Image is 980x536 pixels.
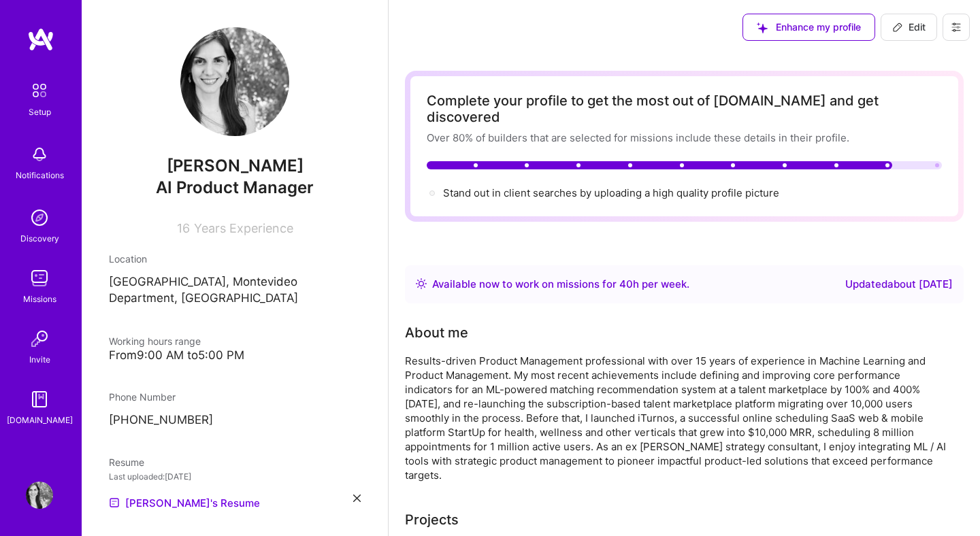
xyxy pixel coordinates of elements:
img: bell [26,141,53,168]
img: User Avatar [26,482,53,509]
div: Complete your profile to get the most out of [DOMAIN_NAME] and get discovered [427,93,942,125]
button: Enhance my profile [742,14,875,41]
div: Last uploaded: [DATE] [109,469,361,484]
div: Updated about [DATE] [845,276,953,292]
img: logo [27,27,54,52]
span: Enhance my profile [757,20,861,34]
div: Results-driven Product Management professional with over 15 years of experience in Machine Learni... [405,354,949,482]
i: icon Close [353,495,361,502]
img: Invite [26,325,53,352]
div: Discovery [20,231,59,246]
p: [PHONE_NUMBER] [109,412,361,429]
img: discovery [26,204,53,231]
span: Resume [109,456,144,468]
span: Working hours range [109,335,201,347]
img: guide book [26,386,53,413]
div: Missions [23,292,56,306]
div: Setup [29,105,51,119]
div: From 9:00 AM to 5:00 PM [109,348,361,363]
div: [DOMAIN_NAME] [7,413,73,427]
img: Availability [416,278,427,289]
img: User Avatar [180,27,289,136]
span: [PERSON_NAME] [109,156,361,176]
img: setup [25,76,54,105]
span: Phone Number [109,391,176,403]
span: Years Experience [194,221,293,235]
a: [PERSON_NAME]'s Resume [109,495,260,511]
div: About me [405,322,468,343]
button: Edit [881,14,937,41]
div: Over 80% of builders that are selected for missions include these details in their profile. [427,131,942,145]
i: icon SuggestedTeams [757,22,768,33]
span: AI Product Manager [156,178,314,197]
div: Stand out in client searches by uploading a high quality profile picture [443,186,779,200]
div: Invite [29,352,50,367]
div: Location [109,252,361,266]
span: 16 [177,221,190,235]
div: Notifications [16,168,64,182]
img: Resume [109,497,120,508]
a: User Avatar [22,482,56,509]
div: Projects [405,509,459,530]
p: [GEOGRAPHIC_DATA], Montevideo Department, [GEOGRAPHIC_DATA] [109,274,361,307]
span: 40 [619,278,633,290]
span: Edit [892,20,926,34]
img: teamwork [26,265,53,292]
div: Available now to work on missions for h per week . [432,276,689,292]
